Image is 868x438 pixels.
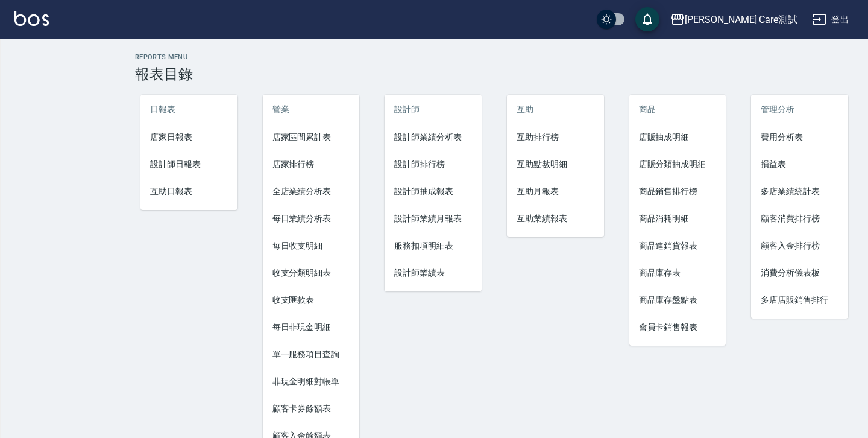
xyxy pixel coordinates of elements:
a: 互助日報表 [140,178,237,205]
span: 店家排行榜 [272,158,350,171]
a: 商品庫存表 [629,259,726,287]
a: 顧客入金排行榜 [751,232,848,259]
span: 商品庫存盤點表 [639,294,717,306]
a: 店家日報表 [140,124,237,151]
li: 管理分析 [751,95,848,124]
span: 互助日報表 [150,185,228,198]
a: 設計師排行榜 [385,151,482,178]
span: 互助業績報表 [517,212,594,225]
button: save [635,7,659,31]
a: 服務扣項明細表 [385,232,482,259]
span: 收支匯款表 [272,294,350,306]
img: Logo [14,11,49,26]
span: 每日收支明細 [272,240,350,252]
a: 單一服務項目查詢 [263,341,360,368]
a: 消費分析儀表板 [751,259,848,287]
span: 會員卡銷售報表 [639,321,717,334]
span: 多店業績統計表 [761,185,838,198]
a: 互助點數明細 [507,151,604,178]
a: 設計師日報表 [140,151,237,178]
a: 費用分析表 [751,124,848,151]
span: 設計師日報表 [150,158,228,171]
span: 單一服務項目查詢 [272,348,350,361]
span: 損益表 [761,158,838,171]
a: 設計師業績月報表 [385,205,482,232]
span: 多店店販銷售排行 [761,294,838,306]
a: 商品庫存盤點表 [629,287,726,314]
a: 店販分類抽成明細 [629,151,726,178]
a: 全店業績分析表 [263,178,360,205]
span: 費用分析表 [761,131,838,144]
button: [PERSON_NAME] Care測試 [665,7,802,32]
li: 商品 [629,95,726,124]
a: 商品銷售排行榜 [629,178,726,205]
span: 服務扣項明細表 [394,240,472,252]
h3: 報表目錄 [135,66,854,83]
span: 設計師排行榜 [394,158,472,171]
span: 全店業績分析表 [272,185,350,198]
span: 消費分析儀表板 [761,267,838,279]
a: 商品進銷貨報表 [629,232,726,259]
a: 設計師業績表 [385,259,482,287]
a: 損益表 [751,151,848,178]
a: 店家區間累計表 [263,124,360,151]
span: 商品消耗明細 [639,212,717,225]
a: 收支分類明細表 [263,259,360,287]
span: 商品銷售排行榜 [639,185,717,198]
span: 設計師業績表 [394,267,472,279]
span: 互助排行榜 [517,131,594,144]
a: 商品消耗明細 [629,205,726,232]
li: 互助 [507,95,604,124]
a: 互助月報表 [507,178,604,205]
span: 顧客卡券餘額表 [272,402,350,415]
span: 店販分類抽成明細 [639,158,717,171]
span: 設計師抽成報表 [394,185,472,198]
a: 多店業績統計表 [751,178,848,205]
li: 設計師 [385,95,482,124]
a: 多店店販銷售排行 [751,287,848,314]
span: 商品進銷貨報表 [639,240,717,252]
a: 每日業績分析表 [263,205,360,232]
span: 每日業績分析表 [272,212,350,225]
a: 顧客卡券餘額表 [263,395,360,422]
span: 顧客消費排行榜 [761,212,838,225]
span: 收支分類明細表 [272,267,350,279]
a: 設計師抽成報表 [385,178,482,205]
a: 店家排行榜 [263,151,360,178]
a: 每日非現金明細 [263,314,360,341]
a: 互助業績報表 [507,205,604,232]
a: 店販抽成明細 [629,124,726,151]
li: 營業 [263,95,360,124]
a: 會員卡銷售報表 [629,314,726,341]
h2: Reports Menu [135,53,854,61]
div: [PERSON_NAME] Care測試 [685,12,797,27]
span: 設計師業績分析表 [394,131,472,144]
a: 互助排行榜 [507,124,604,151]
span: 互助點數明細 [517,158,594,171]
a: 每日收支明細 [263,232,360,259]
span: 店家日報表 [150,131,228,144]
span: 非現金明細對帳單 [272,375,350,388]
span: 設計師業績月報表 [394,212,472,225]
span: 店家區間累計表 [272,131,350,144]
a: 顧客消費排行榜 [751,205,848,232]
span: 每日非現金明細 [272,321,350,334]
li: 日報表 [140,95,237,124]
button: 登出 [807,8,854,31]
a: 非現金明細對帳單 [263,368,360,395]
a: 設計師業績分析表 [385,124,482,151]
span: 互助月報表 [517,185,594,198]
a: 收支匯款表 [263,287,360,314]
span: 顧客入金排行榜 [761,240,838,252]
span: 商品庫存表 [639,267,717,279]
span: 店販抽成明細 [639,131,717,144]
